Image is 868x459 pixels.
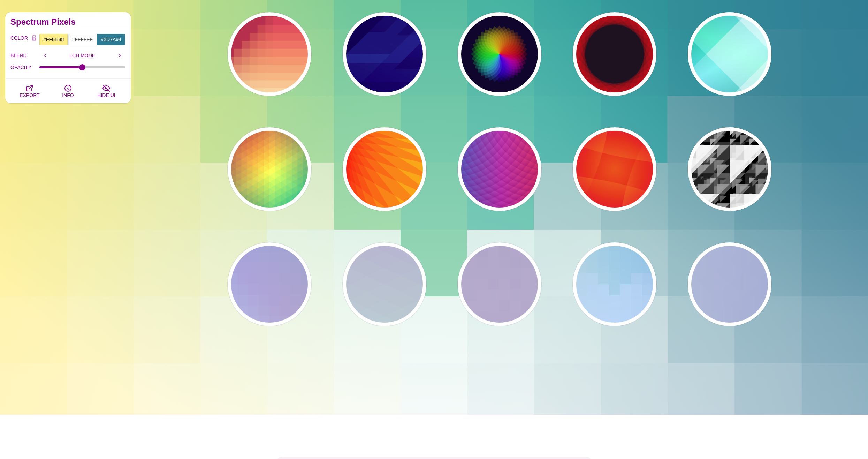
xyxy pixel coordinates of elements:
[10,33,29,45] label: COLOR
[87,79,125,103] button: HIDE UI
[39,50,51,61] input: <
[573,242,656,326] button: pixel grid from yellow green to blue with white bottom
[458,127,541,211] button: two intersecting circular corner ripples over red blue gradient
[29,33,39,43] button: Color Lock
[97,92,115,98] span: HIDE UI
[688,12,771,96] button: teal overlapping diamond sections gradient background
[51,53,114,58] p: LCH MODE
[10,63,39,72] label: OPACITY
[228,12,311,96] button: red-to-yellow gradient large pixel grid
[10,79,49,103] button: EXPORT
[20,92,39,98] span: EXPORT
[458,242,541,326] button: randomized red square grid with slight gradient
[458,12,541,96] button: colorful geometric wheel
[10,51,39,60] label: BLEND
[688,242,771,326] button: warm-unsaturated-red-gradient made with overlapping quilt droop
[10,19,125,25] h2: Spectrum Pixels
[228,242,311,326] button: red and pink gradient with tints and shades
[343,12,426,96] button: blue abstract angled geometric background
[343,127,426,211] button: red rays over yellow background
[62,92,74,98] span: INFO
[49,79,87,103] button: INFO
[228,127,311,211] button: rainbow triangle effect
[343,242,426,326] button: overlapping angled stripes forming warm-color diamond grid gradient
[573,12,656,96] button: dark background circle made from rotated overlapping red squares
[114,50,125,61] input: >
[688,127,771,211] button: black and white overlapping triangles in grid
[573,127,656,211] button: orange-red gradient divided into nine sections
